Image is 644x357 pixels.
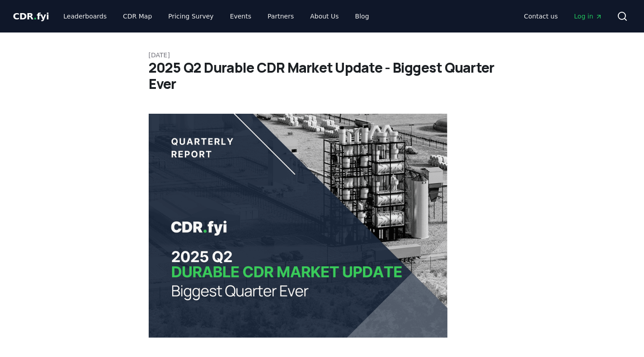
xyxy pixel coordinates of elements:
[574,12,602,21] span: Log in
[517,8,565,24] a: Contact us
[149,60,496,92] h1: 2025 Q2 Durable CDR Market Update - Biggest Quarter Ever
[223,8,259,24] a: Events
[13,10,49,23] a: CDR.fyi
[116,8,159,24] a: CDR Map
[56,8,114,24] a: Leaderboards
[517,8,609,24] nav: Main
[161,8,221,24] a: Pricing Survey
[56,8,376,24] nav: Main
[303,8,346,24] a: About Us
[567,8,609,24] a: Log in
[13,11,49,22] span: CDR fyi
[149,114,448,338] img: blog post image
[260,8,301,24] a: Partners
[348,8,376,24] a: Blog
[149,51,496,60] p: [DATE]
[33,11,37,22] span: .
